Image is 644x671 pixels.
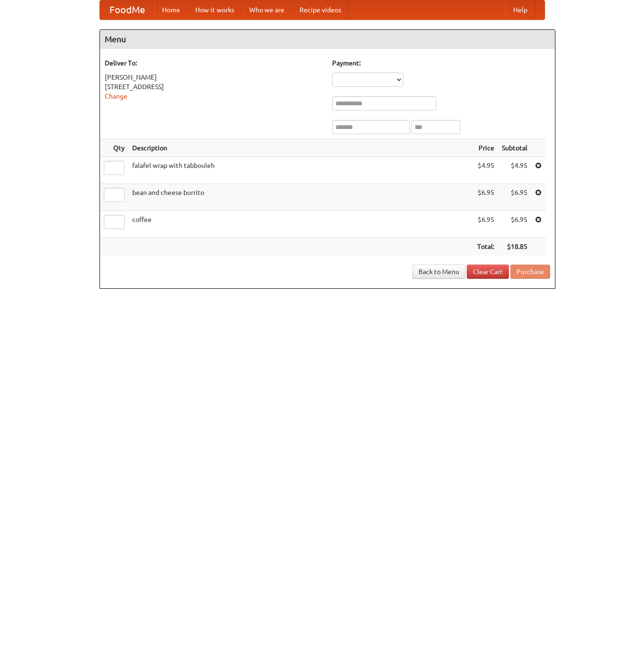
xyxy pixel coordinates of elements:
[128,211,473,238] td: coffee
[154,0,188,19] a: Home
[332,58,550,68] h5: Payment:
[510,265,550,279] button: Purchase
[128,157,473,184] td: falafel wrap with tabbouleh
[105,82,323,92] div: [STREET_ADDRESS]
[473,238,498,256] th: Total:
[412,265,465,279] a: Back to Menu
[242,0,292,19] a: Who we are
[100,139,128,157] th: Qty
[128,139,473,157] th: Description
[188,0,242,19] a: How it works
[506,0,535,19] a: Help
[105,73,323,82] div: [PERSON_NAME]
[473,139,498,157] th: Price
[498,157,531,184] td: $4.95
[498,139,531,157] th: Subtotal
[498,238,531,256] th: $18.85
[292,0,349,19] a: Recipe videos
[128,184,473,211] td: bean and cheese burrito
[100,0,154,19] a: FoodMe
[473,157,498,184] td: $4.95
[498,184,531,211] td: $6.95
[473,211,498,238] td: $6.95
[498,211,531,238] td: $6.95
[473,184,498,211] td: $6.95
[100,30,555,49] h4: Menu
[105,58,323,68] h5: Deliver To:
[467,265,509,279] a: Clear Cart
[105,92,127,100] a: Change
